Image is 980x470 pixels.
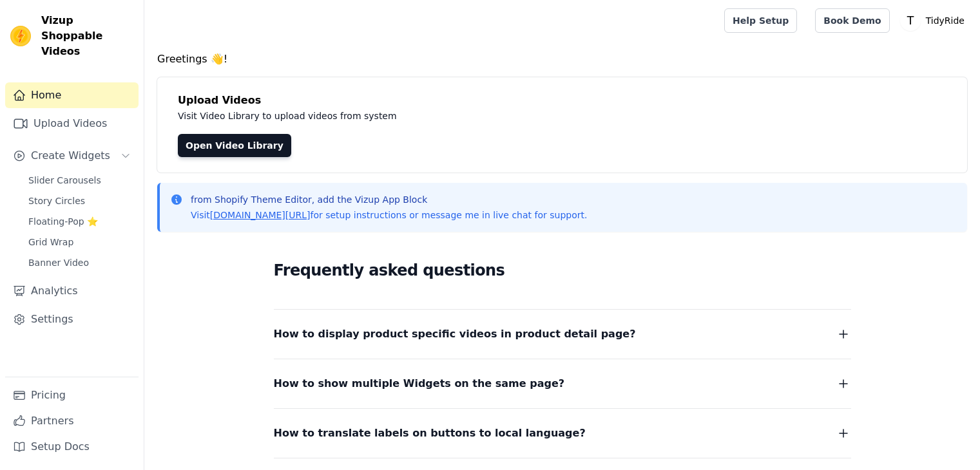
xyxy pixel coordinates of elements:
[5,306,139,332] a: Settings
[28,174,101,187] span: Slider Carousels
[21,171,139,189] a: Slider Carousels
[274,325,636,343] span: How to display product specific videos in product detail page?
[178,93,946,108] h4: Upload Videos
[178,134,291,157] a: Open Video Library
[815,8,889,33] a: Book Demo
[191,209,587,221] p: Visit for setup instructions or message me in live chat for support.
[274,325,851,343] button: How to display product specific videos in product detail page?
[21,254,139,272] a: Banner Video
[5,278,139,304] a: Analytics
[178,108,755,124] p: Visit Video Library to upload videos from system
[274,375,565,393] span: How to show multiple Widgets on the same page?
[5,143,139,169] button: Create Widgets
[724,8,797,33] a: Help Setup
[274,375,851,393] button: How to show multiple Widgets on the same page?
[274,424,851,442] button: How to translate labels on buttons to local language?
[10,26,31,46] img: Vizup
[157,52,967,67] h4: Greetings 👋!
[28,215,98,228] span: Floating-Pop ⭐
[5,111,139,136] a: Upload Videos
[210,210,311,220] a: [DOMAIN_NAME][URL]
[900,9,970,32] button: T TidyRide
[5,382,139,408] a: Pricing
[191,193,587,206] p: from Shopify Theme Editor, add the Vizup App Block
[21,212,139,230] a: Floating-Pop ⭐
[21,192,139,210] a: Story Circles
[274,258,851,283] h2: Frequently asked questions
[274,424,586,442] span: How to translate labels on buttons to local language?
[5,82,139,108] a: Home
[5,434,139,460] a: Setup Docs
[31,148,110,164] span: Create Widgets
[21,233,139,251] a: Grid Wrap
[28,236,73,249] span: Grid Wrap
[921,9,970,32] p: TidyRide
[906,14,914,27] text: T
[41,13,133,59] span: Vizup Shoppable Videos
[28,194,85,207] span: Story Circles
[28,256,89,269] span: Banner Video
[5,408,139,434] a: Partners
